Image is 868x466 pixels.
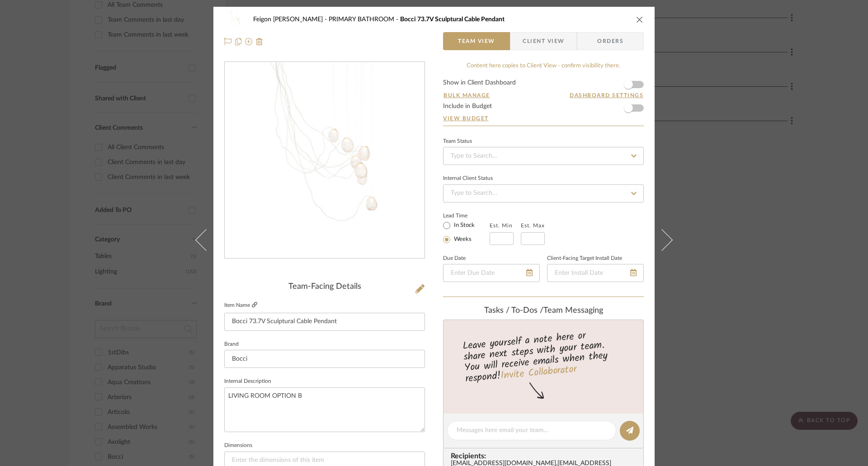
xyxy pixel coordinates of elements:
[569,91,644,99] button: Dashboard Settings
[224,282,425,292] div: Team-Facing Details
[443,184,644,202] input: Type to Search…
[224,313,425,331] input: Enter Item Name
[225,62,425,259] div: 0
[484,306,543,315] span: Tasks / To-Dos /
[224,379,271,384] label: Internal Description
[490,222,513,229] label: Est. Min
[636,15,644,24] button: close
[224,350,425,368] input: Enter Brand
[521,222,545,229] label: Est. Max
[443,147,644,165] input: Type to Search…
[443,264,540,282] input: Enter Due Date
[452,221,475,230] label: In Stock
[329,16,400,23] span: PRIMARY BATHROOM
[443,212,490,220] label: Lead Time
[443,176,493,181] div: Internal Client Status
[458,32,495,50] span: Team View
[443,306,644,316] div: team Messaging
[547,264,644,282] input: Enter Install Date
[547,256,622,261] label: Client-Facing Target Install Date
[443,115,644,122] a: View Budget
[253,16,329,23] span: Feigon [PERSON_NAME]
[443,139,472,144] div: Team Status
[256,38,263,45] img: Remove from project
[443,256,466,261] label: Due Date
[224,443,252,448] label: Dimensions
[443,220,490,245] mat-radio-group: Select item type
[587,32,633,50] span: Orders
[224,301,257,309] label: Item Name
[500,362,577,384] a: Invite Collaborator
[452,235,472,244] label: Weeks
[523,32,564,50] span: Client View
[224,342,239,347] label: Brand
[442,326,645,386] div: Leave yourself a note here or share next steps with your team. You will receive emails when they ...
[400,16,505,23] span: Bocci 73.7V Sculptural Cable Pendant
[224,10,246,28] img: 223eb7ab-0ec4-4fd6-b42a-7f0580845f01_48x40.jpg
[443,91,491,99] button: Bulk Manage
[443,61,644,71] div: Content here copies to Client View - confirm visibility there.
[451,452,640,460] span: Recipients:
[251,62,398,259] img: 223eb7ab-0ec4-4fd6-b42a-7f0580845f01_436x436.jpg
